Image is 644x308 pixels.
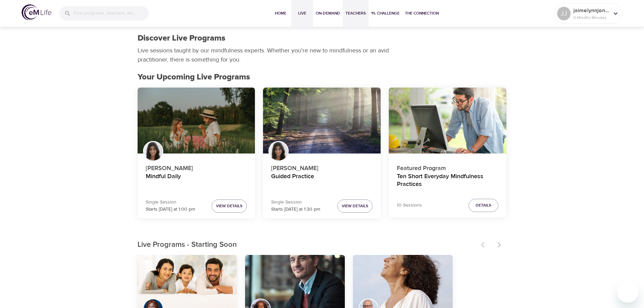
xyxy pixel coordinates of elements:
span: View Details [216,203,242,210]
p: 10 Sessions [397,202,422,209]
p: jaimelynnjones76 [573,6,609,15]
h1: Discover Live Programs [138,33,225,43]
span: Live [294,10,310,17]
span: View Details [342,203,368,210]
p: [PERSON_NAME] [146,161,247,173]
span: Details [476,202,491,209]
p: Single Session [271,199,320,206]
p: Live Programs - Starting Soon [138,239,477,251]
p: Single Session [146,199,195,206]
span: Home [272,10,289,17]
button: Ten Short Everyday Mindfulness Practices [389,88,506,154]
span: Teachers [345,10,366,17]
h2: Your Upcoming Live Programs [138,72,507,82]
h4: Ten Short Everyday Mindfulness Practices [397,173,498,189]
span: On-Demand [316,10,340,17]
button: Guided Practice [263,88,381,154]
p: 0 Mindful Minutes [573,15,609,21]
span: 1% Challenge [371,10,400,17]
div: JJ [557,7,571,20]
p: Featured Program [397,161,498,173]
button: View Details [337,199,373,213]
p: Starts [DATE] at 1:00 pm [146,206,195,213]
h4: Mindful Daily [146,173,247,189]
button: View Details [212,199,247,213]
iframe: Button to launch messaging window [617,281,639,303]
button: Mindful Daily [138,88,255,154]
input: Find programs, teachers, etc... [74,6,149,21]
p: Starts [DATE] at 1:30 pm [271,206,320,213]
h4: Guided Practice [271,173,373,189]
span: The Connection [405,10,439,17]
p: [PERSON_NAME] [271,161,373,173]
img: logo [22,4,51,20]
p: Live sessions taught by our mindfulness experts. Whether you're new to mindfulness or an avid pra... [138,46,391,64]
button: Details [469,199,498,212]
